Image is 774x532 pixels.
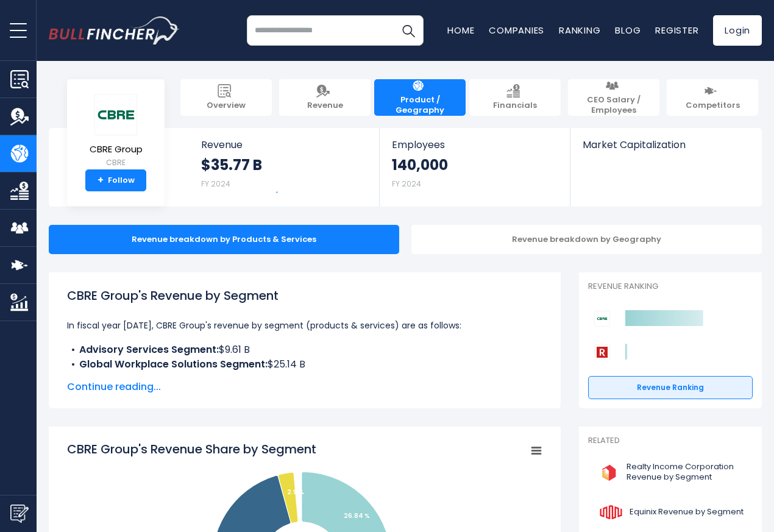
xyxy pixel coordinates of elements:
[79,357,268,371] b: Global Workplace Solutions Segment:
[393,15,424,46] button: Search
[201,139,367,151] span: Revenue
[667,79,758,116] a: Competitors
[49,16,180,44] img: bullfincher logo
[79,342,219,356] b: Advisory Services Segment:
[279,79,371,116] a: Revenue
[447,24,474,37] a: Home
[67,380,542,394] span: Continue reading...
[180,79,272,116] a: Overview
[49,225,399,254] div: Revenue breakdown by Products & Services
[713,15,762,46] a: Login
[287,488,304,497] tspan: 2.9 %
[686,101,740,111] span: Competitors
[588,376,753,399] a: Revenue Ranking
[583,139,748,151] span: Market Capitalization
[574,95,653,116] span: CEO Salary / Employees
[189,128,380,207] a: Revenue $35.77 B FY 2024
[67,441,316,458] tspan: CBRE Group's Revenue Share by Segment
[90,157,143,168] small: CBRE
[207,101,246,111] span: Overview
[67,342,542,357] li: $9.61 B
[307,101,343,111] span: Revenue
[49,16,180,44] a: Go to homepage
[392,139,557,151] span: Employees
[630,507,744,517] span: Equinix Revenue by Segment
[595,498,626,526] img: EQIX logo
[615,24,641,37] a: Blog
[85,169,146,191] a: +Follow
[594,344,610,360] img: Redfin Corporation competitors logo
[559,24,600,37] a: Ranking
[374,79,466,116] a: Product / Geography
[392,179,421,189] small: FY 2024
[594,311,610,327] img: CBRE Group competitors logo
[493,101,537,111] span: Financials
[67,318,542,333] p: In fiscal year [DATE], CBRE Group's revenue by segment (products & services) are as follows:
[201,179,230,189] small: FY 2024
[595,459,623,486] img: O logo
[380,95,460,116] span: Product / Geography
[489,24,544,37] a: Companies
[201,155,262,174] strong: $35.77 B
[588,495,753,529] a: Equinix Revenue by Segment
[627,462,745,483] span: Realty Income Corporation Revenue by Segment
[380,128,569,207] a: Employees 140,000 FY 2024
[67,357,542,372] li: $25.14 B
[90,144,143,155] span: CBRE Group
[588,282,753,292] p: Revenue Ranking
[655,24,698,37] a: Register
[344,511,370,520] tspan: 26.84 %
[588,436,753,446] p: Related
[568,79,659,116] a: CEO Salary / Employees
[98,175,104,186] strong: +
[570,128,761,171] a: Market Capitalization
[392,155,448,174] strong: 140,000
[469,79,561,116] a: Financials
[411,225,762,254] div: Revenue breakdown by Geography
[67,286,542,305] h1: CBRE Group's Revenue by Segment
[588,456,753,489] a: Realty Income Corporation Revenue by Segment
[89,94,143,170] a: CBRE Group CBRE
